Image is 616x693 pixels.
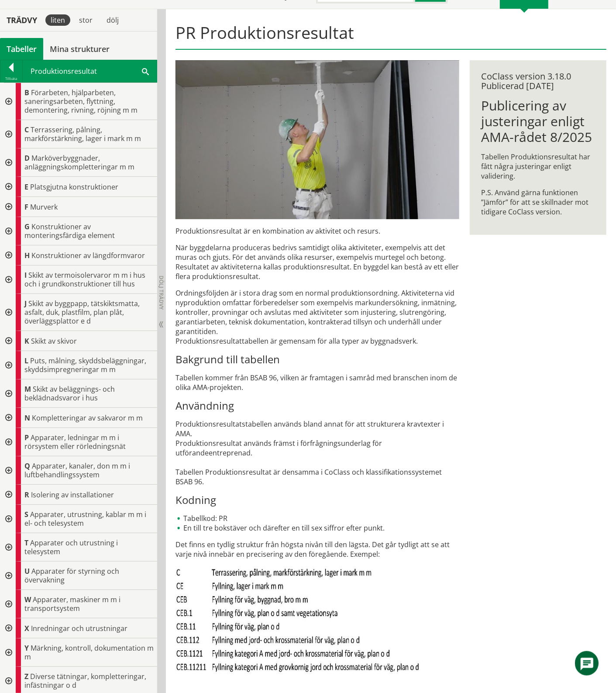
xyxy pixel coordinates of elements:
[176,373,459,392] p: Tabellen kommer från BSAB 96, vilken är framtagen i samråd med branschen inom de olika AMA-projek...
[24,566,30,576] span: U
[24,384,31,394] span: M
[176,226,459,236] p: Produktionsresultat är en kombination av aktivitet och resurs.
[101,14,124,26] div: dölj
[24,433,29,442] span: P
[24,461,30,471] span: Q
[158,276,165,310] span: Dölj trädvy
[24,490,29,500] span: R
[45,14,70,26] div: liten
[24,672,28,681] span: Z
[176,353,459,366] h3: Bakgrund till tabellen
[0,75,22,82] div: Tillbaka
[24,222,30,231] span: G
[176,514,459,523] li: Tabellkod: PR
[24,125,29,134] span: C
[24,566,119,585] span: Apparater för styrning och övervakning
[23,60,157,82] div: Produktionsresultat
[24,88,138,115] span: Förarbeten, hjälparbeten, saneringsarbeten, flyttning, demontering, rivning, röjning m m
[481,98,595,145] h1: Publicering av justeringar enligt AMA-rådet 8/2025
[481,188,595,217] p: P.S. Använd gärna funktionen ”Jämför” för att se skillnader mot tidigare CoClass version.
[24,538,118,556] span: Apparater och utrustning i telesystem
[24,413,30,423] span: N
[24,510,28,519] span: S
[24,182,28,192] span: E
[24,595,120,613] span: Apparater, maskiner m m i transportsystem
[31,624,127,633] span: Inredningar och utrustningar
[24,356,28,365] span: L
[24,384,115,403] span: Skikt av beläggnings- och beklädnadsvaror i hus
[24,461,130,479] span: Apparater, kanaler, don m m i luftbehandlingssystem
[24,202,28,212] span: F
[176,399,459,412] h3: Användning
[142,66,149,76] span: Sök i tabellen
[176,288,459,346] p: Ordningsföljden är i stora drag som en normal produktionsordning. Aktiviteterna vid nyproduktion ...
[176,540,459,559] p: Det finns en tydlig struktur från högsta nivån till den lägsta. Det går tydligt att se att varje ...
[176,566,421,676] img: PR-info_Strukturfrhgstatilllgstanivn.jpg
[176,60,459,219] img: pr-tabellen-spackling-tak-3.jpg
[176,23,606,50] h1: PR Produktionsresultat
[24,433,126,451] span: Apparater, ledningar m m i rörsystem eller rörledningsnät
[24,624,29,633] span: X
[31,490,114,500] span: Isolering av installationer
[24,153,134,172] span: Marköverbyggnader, anläggningskompletteringar m m
[74,14,98,26] div: stor
[24,510,146,528] span: Apparater, utrustning, kablar m m i el- och telesystem
[176,243,459,281] p: När byggdelarna produceras bedrivs samtidigt olika aktiviteter, exempelvis att det muras och gjut...
[31,336,77,346] span: Skikt av skivor
[24,299,27,308] span: J
[24,125,141,143] span: Terrassering, pålning, markförstärkning, lager i mark m m
[24,336,29,346] span: K
[24,643,29,653] span: Y
[30,182,118,192] span: Platsgjutna konstruktioner
[43,38,116,60] a: Mina strukturer
[24,270,27,280] span: I
[24,595,31,604] span: W
[176,419,459,486] p: Produktionsresultatstabellen används bland annat för att strukturera kravtexter i AMA. Produktion...
[2,15,42,25] div: Trädvy
[481,72,595,91] div: CoClass version 3.18.0 Publicerad [DATE]
[176,493,459,507] h3: Kodning
[176,523,459,533] li: En till tre bokstäver och därefter en till sex siffror efter punkt.
[24,251,30,260] span: H
[32,413,143,423] span: Kompletteringar av sakvaror m m
[24,672,146,690] span: Diverse tätningar, kompletteringar, infästningar o d
[31,251,145,260] span: Konstruktioner av längdformvaror
[24,153,30,163] span: D
[24,356,146,374] span: Puts, målning, skyddsbeläggningar, skyddsimpregneringar m m
[481,152,595,181] p: Tabellen Produktionsresultat har fått några justeringar enligt validering.
[24,222,115,240] span: Konstruktioner av monteringsfärdiga element
[24,643,154,662] span: Märkning, kontroll, dokumentation m m
[24,88,29,97] span: B
[24,299,140,326] span: Skikt av byggpapp, tätskiktsmatta, asfalt, duk, plastfilm, plan plåt, överläggsplattor e d
[24,538,28,548] span: T
[30,202,58,212] span: Murverk
[24,270,145,289] span: Skikt av termoisolervaror m m i hus och i grundkonstruktioner till hus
